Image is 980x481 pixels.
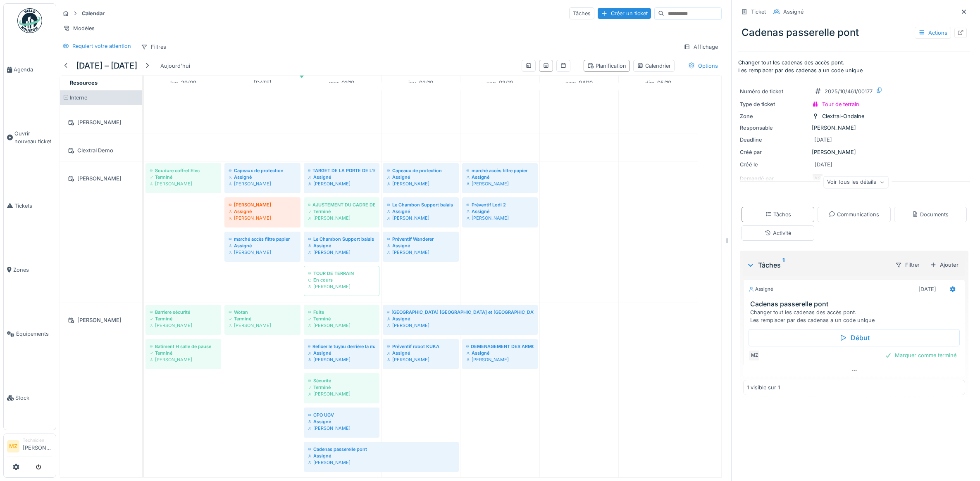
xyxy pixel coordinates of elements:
[308,391,375,397] div: [PERSON_NAME]
[637,62,671,70] div: Calendrier
[229,215,296,221] div: [PERSON_NAME]
[308,425,375,431] div: [PERSON_NAME]
[308,215,375,221] div: [PERSON_NAME]
[308,309,375,315] div: Fuite
[229,174,296,180] div: Assigné
[157,60,193,71] div: Aujourd'hui
[150,167,217,174] div: Soudure coffret Elec
[387,309,534,315] div: [GEOGRAPHIC_DATA] [GEOGRAPHIC_DATA] et [GEOGRAPHIC_DATA] Chazeau
[740,148,808,156] div: Créé par
[387,201,455,208] div: Le Chambon Support balais
[387,180,455,187] div: [PERSON_NAME]
[70,80,98,86] span: Resources
[308,242,375,249] div: Assigné
[563,77,595,88] a: 4 octobre 2025
[466,180,534,187] div: [PERSON_NAME]
[23,437,52,455] li: [PERSON_NAME]
[387,343,455,350] div: Préventif robot KUKA
[387,208,455,215] div: Assigné
[587,62,626,70] div: Planification
[814,136,832,144] div: [DATE]
[76,61,137,71] h5: [DATE] – [DATE]
[746,260,888,270] div: Tâches
[17,8,42,33] img: Badge_color-CXgf-gQk.svg
[252,77,274,88] a: 30 septembre 2025
[308,446,455,453] div: Cadenas passerelle pont
[70,95,87,101] span: Interne
[308,377,375,384] div: Sécurité
[150,315,217,322] div: Terminé
[740,148,968,156] div: [PERSON_NAME]
[150,180,217,187] div: [PERSON_NAME]
[308,249,375,256] div: [PERSON_NAME]
[815,161,832,168] div: [DATE]
[598,8,651,19] div: Créer un ticket
[308,343,375,350] div: Refixer le tuyau derrière la machine
[738,22,970,43] div: Cadenas passerelle pont
[825,88,873,95] div: 2025/10/461/00177
[72,42,131,50] div: Requiert votre attention
[16,330,52,338] span: Équipements
[387,215,455,221] div: [PERSON_NAME]
[150,174,217,180] div: Terminé
[65,117,137,128] div: [PERSON_NAME]
[749,329,960,346] div: Début
[308,270,375,277] div: TOUR DE TERRAIN
[387,167,455,174] div: Capeaux de protection
[406,77,435,88] a: 2 octobre 2025
[308,315,375,322] div: Terminé
[387,356,455,363] div: [PERSON_NAME]
[308,322,375,329] div: [PERSON_NAME]
[765,211,791,218] div: Tâches
[150,356,217,363] div: [PERSON_NAME]
[14,202,52,210] span: Tickets
[740,112,808,120] div: Zone
[484,77,515,88] a: 3 octobre 2025
[829,211,879,218] div: Communications
[892,259,923,271] div: Filtrer
[4,38,56,102] a: Agenda
[229,249,296,256] div: [PERSON_NAME]
[765,229,791,237] div: Activité
[308,174,375,180] div: Assigné
[387,322,534,329] div: [PERSON_NAME]
[65,315,137,325] div: [PERSON_NAME]
[4,366,56,430] a: Stock
[229,322,296,329] div: [PERSON_NAME]
[308,180,375,187] div: [PERSON_NAME]
[13,266,52,274] span: Zones
[466,201,534,208] div: Préventif Lodi 2
[229,309,296,315] div: Wotan
[747,384,780,391] div: 1 visible sur 1
[783,8,804,16] div: Assigné
[137,41,170,53] div: Filtres
[918,285,936,293] div: [DATE]
[740,100,808,108] div: Type de ticket
[150,350,217,356] div: Terminé
[466,174,534,180] div: Assigné
[79,9,108,17] strong: Calendar
[229,236,296,242] div: marché accès filtre papier
[4,102,56,173] a: Ouvrir nouveau ticket
[466,215,534,221] div: [PERSON_NAME]
[915,27,951,39] div: Actions
[749,286,773,293] div: Assigné
[327,77,356,88] a: 1 octobre 2025
[466,356,534,363] div: [PERSON_NAME]
[387,242,455,249] div: Assigné
[740,88,808,95] div: Numéro de ticket
[308,201,375,208] div: AJUSTEMENT DU CADRE DE LA PORTE PIETONNE ATELIER RICAMARIE
[65,173,137,184] div: [PERSON_NAME]
[150,343,217,350] div: Batiment H salle de pause
[308,384,375,391] div: Terminé
[229,201,296,208] div: [PERSON_NAME]
[308,412,375,418] div: CPO UGV
[229,180,296,187] div: [PERSON_NAME]
[387,174,455,180] div: Assigné
[466,350,534,356] div: Assigné
[643,77,673,88] a: 5 octobre 2025
[912,211,949,218] div: Documents
[387,350,455,356] div: Assigné
[308,418,375,425] div: Assigné
[738,59,970,74] p: Changer tout les cadenas des accès pont. Les remplacer par des cadenas a un code unique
